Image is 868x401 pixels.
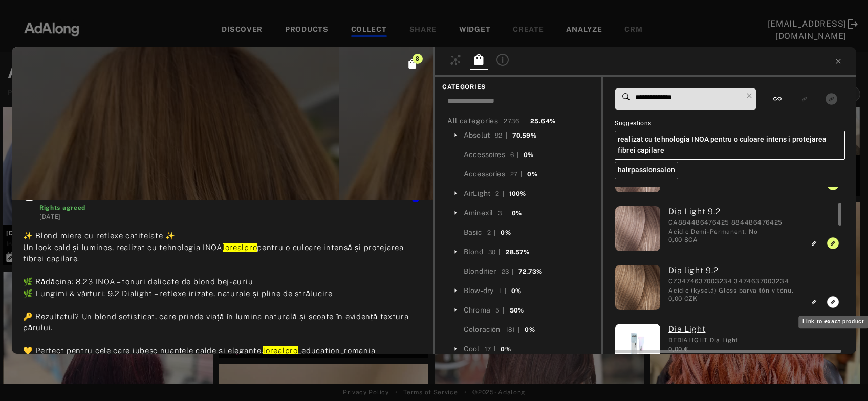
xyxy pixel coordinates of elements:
[509,189,526,198] div: 100%
[615,119,690,129] span: Suggestions
[488,248,501,257] div: 30 |
[501,228,510,237] div: 0%
[223,243,257,252] mark: lorealpro
[495,306,505,315] div: 5 |
[527,170,537,179] div: 0%
[464,247,483,257] div: Blond
[512,209,522,218] div: 0%
[464,130,490,141] div: Absolut
[39,204,85,211] span: Rights agreed
[442,82,594,92] span: CATEGORIES
[39,213,61,220] time: 2025-08-26T06:54:04.000Z
[615,206,660,251] img: 884486476425%20-%20DIA%20LIGHT%209.2.jpg
[525,325,534,335] div: 0%
[487,228,496,237] div: 2 |
[413,54,423,64] span: 8
[464,149,505,160] div: Accessoires
[464,285,493,296] div: Blow-dry
[823,295,842,308] button: Link to exact product
[518,267,542,276] div: 72.73%
[407,59,418,69] span: Click to see all exact linked products
[263,346,297,355] mark: lorealpro
[464,227,482,238] div: Basic
[23,231,409,367] span: ✨ Blond miere cu reflexe catifelate ✨ Un look cald și luminos, realizat cu tehnologia INOA
[615,265,660,310] img: 3474637003234_EN_1.jpg
[668,235,798,244] div: 0,00 $CA
[817,352,868,401] iframe: Chat Widget
[464,324,501,335] div: Coloración
[615,131,845,160] h6: realizat cu tehnologia INOA pentru o culoare intens i protejarea fibrei capilare
[668,294,798,303] div: 0,00 CZK
[498,209,507,218] div: 3 |
[668,336,739,345] div: DEDIALIGHT Dia Light
[495,189,504,198] div: 2 |
[495,131,507,140] div: 92 |
[795,92,814,106] button: Show only similar products linked
[817,352,868,401] div: Widget de chat
[506,248,530,257] div: 28.57%
[464,208,493,218] div: Aminexil
[668,323,739,336] a: (ada-lorealpro-634) Dia Light: DEDIALIGHT Dia Light
[530,117,556,126] div: 25.64%
[464,188,490,199] div: AirLight
[668,277,798,294] div: CZ3474637003234 3474637003234 Acidic (kyselá) Gloss barva tón v tónu. Bez amoniaku. Neutralizuje ...
[668,218,798,235] div: CA884486476425 884486476425 Acidic Demi-Permanent. No ammonia.
[447,116,556,126] div: All categories
[805,236,823,250] button: Link to similar product
[668,345,739,354] div: 0,00 €
[464,169,505,180] div: Accessories
[668,206,798,218] a: (ada-lorealpro-1134) Dia Light 9.2: CA884486476425 884486476425 Acidic Demi-Permanent. No ammonia.
[464,305,490,316] div: Chroma
[604,324,671,369] img: DEDIALIGHT21_EN_1.jpg
[506,325,520,335] div: 181 |
[512,131,536,140] div: 70.59%
[524,150,533,160] div: 0%
[823,236,842,250] button: Unlink to exact product
[504,117,525,126] div: 2736 |
[511,286,521,296] div: 0%
[510,306,524,315] div: 50%
[510,150,519,160] div: 6 |
[615,162,678,179] h6: hairpassionsalon
[510,170,523,179] div: 27 |
[822,92,841,106] button: Show only exact products linked
[498,286,506,296] div: 1 |
[502,267,514,276] div: 23 |
[805,295,823,308] button: Link to similar product
[464,266,496,277] div: Blondifier
[668,264,798,277] a: (ada-lorealpro-785) Dia light 9.2: CZ3474637003234 3474637003234 Acidic (kyselá) Gloss barva tón ...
